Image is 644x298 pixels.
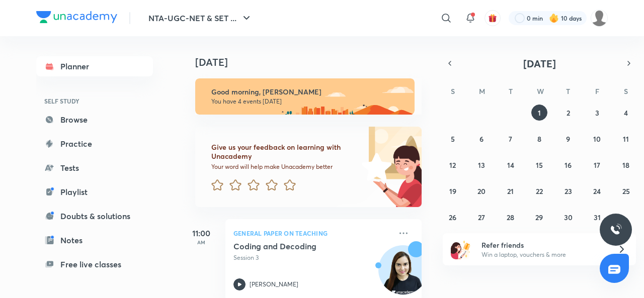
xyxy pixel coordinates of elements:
abbr: October 1, 2025 [538,108,541,118]
img: ranjini [591,10,608,27]
img: streak [549,13,559,23]
button: October 4, 2025 [618,105,634,121]
button: October 16, 2025 [560,157,576,173]
abbr: October 28, 2025 [507,213,514,222]
button: October 10, 2025 [589,131,605,147]
a: Planner [36,56,153,76]
button: October 28, 2025 [503,209,519,225]
button: October 21, 2025 [503,183,519,199]
button: NTA-UGC-NET & SET ... [142,8,259,28]
button: October 22, 2025 [531,183,547,199]
button: October 23, 2025 [560,183,576,199]
p: Your word will help make Unacademy better [211,163,358,171]
button: October 9, 2025 [560,131,576,147]
abbr: Thursday [566,86,570,96]
button: October 15, 2025 [531,157,547,173]
abbr: October 4, 2025 [624,108,628,118]
abbr: October 14, 2025 [507,160,514,170]
button: October 12, 2025 [445,157,461,173]
abbr: October 12, 2025 [449,160,456,170]
button: [DATE] [457,56,622,70]
button: October 11, 2025 [618,131,634,147]
button: October 17, 2025 [589,157,605,173]
abbr: October 17, 2025 [594,160,600,170]
a: Browse [36,110,153,130]
button: October 18, 2025 [618,157,634,173]
a: Company Logo [36,11,117,26]
abbr: October 10, 2025 [593,134,601,144]
button: October 14, 2025 [503,157,519,173]
a: Playlist [36,182,153,202]
abbr: October 19, 2025 [449,186,456,196]
a: Notes [36,230,153,250]
abbr: Tuesday [509,86,513,96]
button: October 20, 2025 [473,183,490,199]
a: Practice [36,134,153,154]
abbr: October 13, 2025 [478,160,485,170]
button: October 19, 2025 [445,183,461,199]
img: Company Logo [36,11,117,23]
p: Win a laptop, vouchers & more [481,250,605,259]
button: avatar [485,10,501,26]
button: October 24, 2025 [589,183,605,199]
button: October 31, 2025 [589,209,605,225]
abbr: October 22, 2025 [536,186,543,196]
h6: Refer friends [481,240,605,250]
span: [DATE] [523,57,556,70]
abbr: October 2, 2025 [567,108,570,118]
button: October 8, 2025 [531,131,547,147]
button: October 27, 2025 [473,209,490,225]
abbr: October 25, 2025 [622,186,630,196]
p: You have 4 events [DATE] [211,97,406,106]
a: Doubts & solutions [36,206,153,226]
h5: Coding and Decoding [233,241,359,251]
img: morning [195,78,415,115]
button: October 25, 2025 [618,183,634,199]
button: October 7, 2025 [503,131,519,147]
p: AM [181,239,221,245]
button: October 6, 2025 [473,131,490,147]
h6: Good morning, [PERSON_NAME] [211,87,406,96]
img: ttu [610,224,622,236]
abbr: October 27, 2025 [478,213,485,222]
button: October 13, 2025 [473,157,490,173]
h6: SELF STUDY [36,92,153,110]
abbr: October 23, 2025 [565,186,572,196]
img: referral [451,239,471,259]
button: October 5, 2025 [445,131,461,147]
abbr: Wednesday [537,86,544,96]
button: October 2, 2025 [560,105,576,121]
abbr: October 6, 2025 [479,134,484,144]
p: [PERSON_NAME] [250,280,298,289]
a: Tests [36,158,153,178]
button: October 30, 2025 [560,209,576,225]
abbr: October 31, 2025 [594,213,601,222]
abbr: Friday [595,86,599,96]
abbr: October 24, 2025 [593,186,601,196]
abbr: October 5, 2025 [451,134,455,144]
button: October 29, 2025 [531,209,547,225]
button: October 1, 2025 [531,105,547,121]
abbr: Monday [479,86,485,96]
abbr: October 15, 2025 [536,160,543,170]
abbr: October 18, 2025 [622,160,629,170]
abbr: October 21, 2025 [507,186,514,196]
h4: [DATE] [195,56,432,68]
h5: 11:00 [181,227,221,239]
abbr: October 9, 2025 [566,134,570,144]
p: General Paper on Teaching [233,227,391,239]
img: feedback_image [328,127,422,207]
a: Free live classes [36,254,153,274]
abbr: October 30, 2025 [564,213,573,222]
button: October 26, 2025 [445,209,461,225]
abbr: October 3, 2025 [595,108,599,118]
abbr: October 7, 2025 [509,134,512,144]
h6: Give us your feedback on learning with Unacademy [211,143,358,161]
p: Session 3 [233,253,391,262]
abbr: October 11, 2025 [623,134,629,144]
img: avatar [488,14,497,23]
abbr: October 20, 2025 [477,186,486,196]
abbr: October 29, 2025 [535,213,543,222]
abbr: Sunday [451,86,455,96]
abbr: October 8, 2025 [537,134,541,144]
